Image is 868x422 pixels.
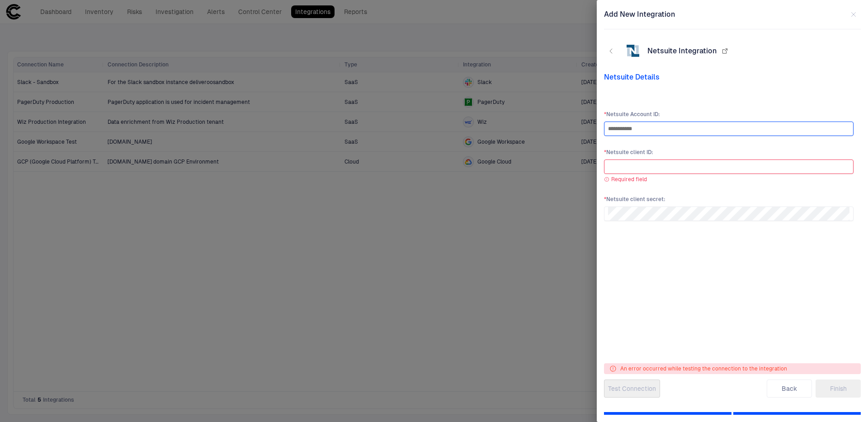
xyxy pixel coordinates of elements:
[604,149,854,156] span: Netsuite client ID :
[767,380,812,398] button: Back
[611,176,647,183] span: Required field
[647,47,717,56] span: Netsuite Integration
[604,111,854,118] span: Netsuite Account ID :
[604,196,854,203] span: Netsuite client secret :
[604,73,861,82] span: Netsuite Details
[626,44,640,58] div: Netsuite
[604,10,675,19] span: Add New Integration
[620,365,787,372] span: An error occurred while testing the connection to the integration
